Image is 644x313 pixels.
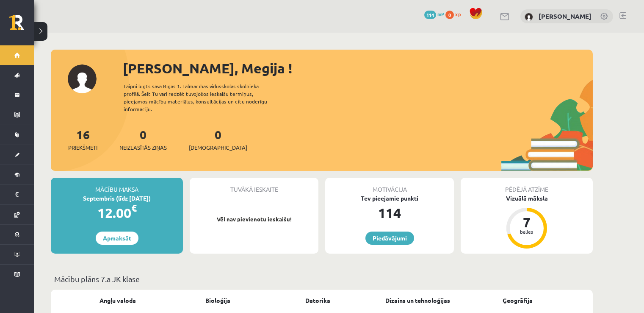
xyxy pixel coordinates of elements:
[51,203,183,223] div: 12.00
[96,232,138,245] a: Apmaksāt
[539,12,591,20] a: [PERSON_NAME]
[68,127,97,152] a: 16Priekšmeti
[190,178,318,194] div: Tuvākā ieskaite
[514,229,539,234] div: balles
[365,232,414,245] a: Piedāvājumi
[131,202,137,214] span: €
[514,215,539,229] div: 7
[305,296,330,305] a: Datorika
[445,11,454,19] span: 0
[437,11,444,17] span: mP
[124,82,282,113] div: Laipni lūgts savā Rīgas 1. Tālmācības vidusskolas skolnieka profilā. Šeit Tu vari redzēt tuvojošo...
[325,194,454,203] div: Tev pieejamie punkti
[503,296,533,305] a: Ģeogrāfija
[194,215,314,224] p: Vēl nav pievienotu ieskaišu!
[525,13,533,21] img: Megija Jaunzeme
[51,178,183,194] div: Mācību maksa
[325,203,454,223] div: 114
[123,58,593,78] div: [PERSON_NAME], Megija !
[455,11,461,17] span: xp
[100,296,136,305] a: Angļu valoda
[119,127,167,152] a: 0Neizlasītās ziņas
[119,143,167,152] span: Neizlasītās ziņas
[54,273,589,285] p: Mācību plāns 7.a JK klase
[189,143,247,152] span: [DEMOGRAPHIC_DATA]
[445,11,465,17] a: 0 xp
[461,194,593,203] div: Vizuālā māksla
[205,296,230,305] a: Bioloģija
[68,143,97,152] span: Priekšmeti
[385,296,450,305] a: Dizains un tehnoloģijas
[461,178,593,194] div: Pēdējā atzīme
[461,194,593,250] a: Vizuālā māksla 7 balles
[325,178,454,194] div: Motivācija
[189,127,247,152] a: 0[DEMOGRAPHIC_DATA]
[9,15,34,36] a: Rīgas 1. Tālmācības vidusskola
[51,194,183,203] div: Septembris (līdz [DATE])
[424,11,444,17] a: 114 mP
[424,11,436,19] span: 114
